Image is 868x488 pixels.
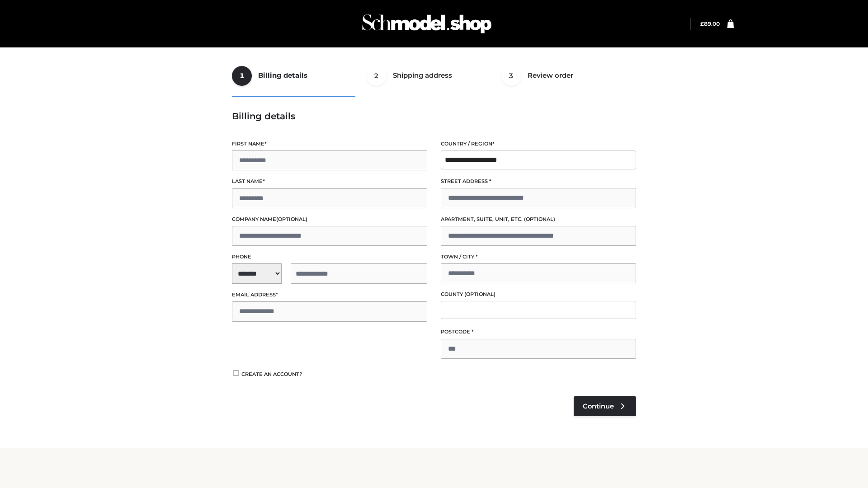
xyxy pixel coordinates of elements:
[232,253,427,261] label: Phone
[232,291,427,299] label: Email address
[464,291,495,297] span: (optional)
[232,111,636,122] h3: Billing details
[583,402,614,410] span: Continue
[574,396,636,416] a: Continue
[700,20,720,27] a: £89.00
[241,371,302,377] span: Create an account?
[524,216,555,222] span: (optional)
[359,6,495,42] img: Schmodel Admin 964
[232,215,427,224] label: Company name
[441,253,636,261] label: Town / City
[441,290,636,299] label: County
[232,140,427,148] label: First name
[441,328,636,336] label: Postcode
[441,140,636,148] label: Country / Region
[232,177,427,186] label: Last name
[276,216,307,222] span: (optional)
[232,370,240,376] input: Create an account?
[700,20,704,27] span: £
[700,20,720,27] bdi: 89.00
[441,177,636,186] label: Street address
[441,215,636,224] label: Apartment, suite, unit, etc.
